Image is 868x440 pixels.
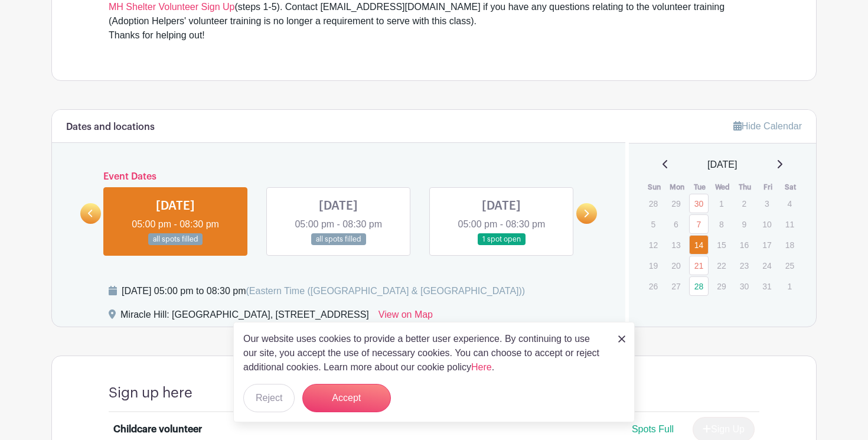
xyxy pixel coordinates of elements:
a: Here [471,362,492,372]
h4: Sign up here [109,384,192,402]
div: Childcare volunteer [113,422,202,436]
h6: Dates and locations [66,122,155,133]
p: 22 [712,256,731,275]
p: Our website uses cookies to provide a better user experience. By continuing to use our site, you ... [243,332,606,374]
p: 15 [712,236,731,254]
p: 17 [757,236,776,254]
p: 6 [666,215,686,233]
h6: Event Dates [101,171,576,182]
span: (Eastern Time ([GEOGRAPHIC_DATA] & [GEOGRAPHIC_DATA])) [246,286,525,296]
p: 29 [666,194,686,213]
a: 21 [689,256,709,275]
p: 23 [735,256,754,275]
p: 9 [735,215,754,233]
a: MH Shelter Volunteer Sign Up [109,2,234,12]
th: Mon [665,181,688,193]
p: 19 [644,256,663,275]
p: 30 [735,277,754,295]
button: Accept [302,384,391,412]
p: 1 [712,194,731,213]
a: 30 [689,194,709,213]
a: 7 [689,214,709,234]
span: Spots Full [632,424,674,434]
p: 26 [644,277,663,295]
a: Hide Calendar [733,121,802,131]
p: 1 [780,277,800,295]
div: [DATE] 05:00 pm to 08:30 pm [122,284,525,298]
p: 20 [666,256,686,275]
p: 4 [780,194,800,213]
span: [DATE] [707,158,737,172]
th: Sun [643,181,666,193]
p: 2 [735,194,754,213]
p: 28 [644,194,663,213]
p: 24 [757,256,776,275]
th: Fri [756,181,779,193]
p: 10 [757,215,776,233]
p: 25 [780,256,800,275]
p: 12 [644,236,663,254]
p: 13 [666,236,686,254]
p: 3 [757,194,776,213]
a: View on Map [378,308,433,327]
p: 27 [666,277,686,295]
div: Miracle Hill: [GEOGRAPHIC_DATA], [STREET_ADDRESS] [120,308,369,327]
th: Sat [779,181,802,193]
th: Thu [734,181,757,193]
p: 31 [757,277,776,295]
a: 28 [689,276,709,296]
p: 16 [735,236,754,254]
th: Wed [711,181,734,193]
p: 8 [712,215,731,233]
p: 11 [780,215,800,233]
p: 29 [712,277,731,295]
img: close_button-5f87c8562297e5c2d7936805f587ecaba9071eb48480494691a3f1689db116b3.svg [618,335,625,343]
p: 5 [644,215,663,233]
p: 18 [780,236,800,254]
button: Reject [243,384,295,412]
a: 14 [689,235,709,255]
th: Tue [688,181,712,193]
